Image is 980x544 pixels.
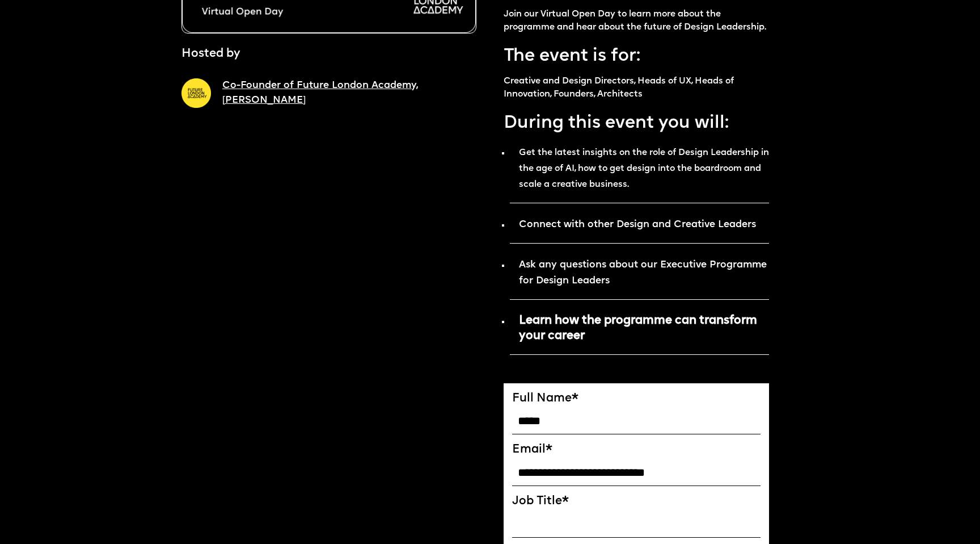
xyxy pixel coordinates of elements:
[512,443,761,457] label: Email
[504,112,769,135] p: During this event you will:
[504,75,769,102] p: Creative and Design Directors, Heads of UX, Heads of Innovation, Founders, Architects
[519,315,757,342] strong: Learn how the programme can transform your career
[519,148,769,189] strong: Get the latest insights on the role of Design Leadership in the age of AI, how to get design into...
[519,260,767,286] strong: Ask any questions about our Executive Programme for Design Leaders
[181,78,211,108] img: A yellow circle with Future London Academy logo
[512,392,761,406] label: Full Name
[519,220,756,229] strong: Connect with other Design and Creative Leaders
[512,495,761,509] label: Job Title
[504,45,769,68] p: The event is for:
[222,81,418,105] a: Co-Founder of Future London Academy, [PERSON_NAME]
[181,45,240,62] p: Hosted by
